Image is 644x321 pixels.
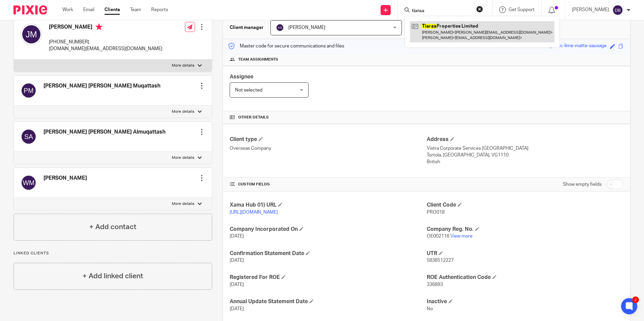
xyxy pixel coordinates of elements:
button: Clear [476,6,483,12]
p: Overseas Company [230,145,426,152]
span: Team assignments [238,57,278,62]
p: More details [172,109,194,114]
h3: Client manager [230,24,264,31]
p: More details [172,63,194,68]
span: [DATE] [230,234,244,239]
span: Get Support [509,7,535,12]
a: Clients [104,6,120,13]
h4: Company Incorporated On [230,226,426,233]
h4: + Add contact [89,222,136,232]
p: More details [172,155,194,160]
a: Work [62,6,73,13]
a: Team [130,6,141,13]
a: Reports [151,6,168,13]
span: [DATE] [230,282,244,287]
img: svg%3E [612,5,623,15]
span: Not selected [235,88,262,93]
p: Vistra Corporate Services [GEOGRAPHIC_DATA] [427,145,623,152]
h4: [PERSON_NAME] [49,24,162,32]
h4: Registered For ROE [230,274,426,281]
img: svg%3E [21,24,42,45]
span: Assignee [230,74,253,79]
img: svg%3E [21,82,37,99]
span: [DATE] [230,258,244,263]
h4: Company Reg. No. [427,226,623,233]
input: Search [411,8,472,14]
a: [URL][DOMAIN_NAME] [230,210,278,215]
a: View more [450,234,473,239]
i: Primary [96,24,102,30]
h4: Confirmation Statement Date [230,250,426,257]
p: Master code for secure communications and files [228,43,344,49]
h4: [PERSON_NAME] [43,175,87,182]
h4: [PERSON_NAME] [PERSON_NAME] Muqattash [43,82,160,90]
span: [DATE] [230,307,244,311]
span: PRO018 [427,210,445,215]
p: [DOMAIN_NAME][EMAIL_ADDRESS][DOMAIN_NAME] [49,45,162,52]
h4: Address [427,136,623,143]
p: More details [172,201,194,207]
img: Pixie [13,5,47,14]
h4: Client Code [427,202,623,209]
span: [PERSON_NAME] [288,25,325,30]
h4: ROE Authentication Code [427,274,623,281]
h4: Annual Update Statement Date [230,298,426,305]
span: No [427,307,433,311]
span: 336893 [427,282,443,287]
img: svg%3E [276,24,284,32]
a: Email [83,6,94,13]
div: magnetic-lime-matte-sausage [543,42,607,50]
h4: Xama Hub 01) URL [230,202,426,209]
span: OE002116 [427,234,449,239]
h4: Inactive [427,298,623,305]
div: 2 [632,296,639,303]
p: British [427,158,623,165]
p: Tortola, [GEOGRAPHIC_DATA], VG1110 [427,152,623,158]
p: [PHONE_NUMBER] [49,39,162,45]
h4: + Add linked client [83,271,143,281]
p: [PERSON_NAME] [572,6,609,13]
img: svg%3E [21,175,37,191]
h4: UTR [427,250,623,257]
img: svg%3E [21,129,37,145]
span: Other details [238,115,269,120]
label: Show empty fields [563,181,602,188]
p: Linked clients [13,251,212,256]
h4: CUSTOM FIELDS [230,182,426,187]
h4: Client type [230,136,426,143]
span: 5838512227 [427,258,454,263]
h4: [PERSON_NAME] [PERSON_NAME] Almuqattash [43,129,165,136]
